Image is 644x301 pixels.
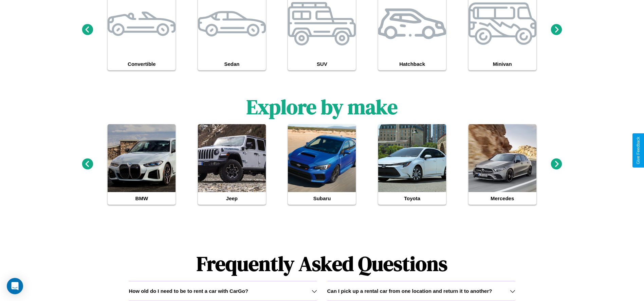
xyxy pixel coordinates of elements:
[288,192,356,205] h4: Subaru
[129,246,515,281] h1: Frequently Asked Questions
[7,278,23,294] div: Open Intercom Messenger
[198,58,266,70] h4: Sedan
[129,288,248,294] h3: How old do I need to be to rent a car with CarGo?
[327,288,492,294] h3: Can I pick up a rental car from one location and return it to another?
[108,58,176,70] h4: Convertible
[198,192,266,205] h4: Jeep
[468,58,536,70] h4: Minivan
[246,93,398,121] h1: Explore by make
[636,137,641,164] div: Give Feedback
[288,58,356,70] h4: SUV
[378,58,446,70] h4: Hatchback
[468,192,536,205] h4: Mercedes
[108,192,176,205] h4: BMW
[378,192,446,205] h4: Toyota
